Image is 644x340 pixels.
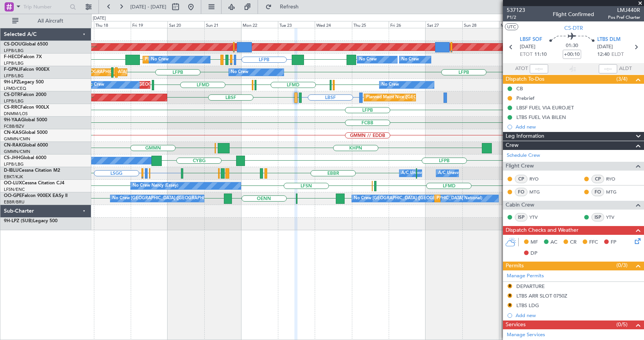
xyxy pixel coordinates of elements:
[4,105,20,110] span: CS-RRC
[4,156,46,160] a: CS-JHHGlobal 6000
[606,189,623,195] a: MTG
[381,79,399,91] div: No Crew
[608,6,640,14] span: LMJ440R
[530,64,548,73] input: --:--
[534,51,547,59] span: 11:10
[4,181,64,185] a: OO-LUXCessna Citation CJ4
[516,124,640,130] div: Add new
[591,188,604,196] div: FO
[516,95,534,101] div: Prebrief
[4,130,48,135] a: CN-KASGlobal 5000
[516,293,567,299] div: LTBS ARR SLOT 0750Z
[508,284,512,288] button: R
[4,67,20,72] span: F-GPNJ
[4,93,20,97] span: CS-DTR
[4,73,24,79] a: LFPB/LBG
[506,226,578,235] span: Dispatch Checks and Weather
[4,130,21,135] span: CN-KAS
[4,143,48,148] a: CN-RAKGlobal 6000
[515,213,527,221] div: ISP
[520,43,536,51] span: [DATE]
[506,75,544,84] span: Dispatch To-Dos
[4,161,24,167] a: LFPB/LBG
[4,98,24,104] a: LFPB/LBG
[145,54,266,65] div: Planned Maint [GEOGRAPHIC_DATA] ([GEOGRAPHIC_DATA])
[8,15,83,27] button: All Aircraft
[616,320,628,329] span: (0/5)
[505,23,518,30] button: UTC
[20,18,81,24] span: All Aircraft
[4,80,19,85] span: 9H-LPZ
[508,293,512,298] button: R
[508,303,512,307] button: R
[4,80,44,85] a: 9H-LPZLegacy 500
[4,118,21,122] span: 9H-YAA
[133,180,178,192] div: No Crew Nancy (Essey)
[4,194,22,198] span: OO-GPE
[4,219,33,223] span: 9H-LPZ (SUB)
[529,214,547,221] a: YTV
[597,43,613,51] span: [DATE]
[204,21,241,28] div: Sun 21
[4,105,49,110] a: CS-RRCFalcon 900LX
[616,75,628,83] span: (3/4)
[4,187,25,192] a: LFSN/ENC
[515,65,528,73] span: ATOT
[366,92,452,103] div: Planned Maint Nice ([GEOGRAPHIC_DATA])
[4,93,46,97] a: CS-DTRFalcon 2000
[516,114,566,120] div: LTBS FUEL VIA BILEN
[506,141,519,150] span: Crew
[4,111,28,117] a: DNMM/LOS
[553,10,594,18] div: Flight Confirmed
[87,79,104,91] div: No Crew
[531,250,537,257] span: DP
[4,168,19,173] span: D-IBLU
[515,188,527,196] div: FO
[507,6,525,14] span: 537123
[516,85,523,92] div: CB
[506,201,534,210] span: Cabin Crew
[4,42,22,47] span: CS-DOU
[438,168,560,179] div: A/C Unavailable [GEOGRAPHIC_DATA]-[GEOGRAPHIC_DATA]
[597,36,621,44] span: LTBS DLM
[520,36,542,44] span: LBSF SOF
[23,1,67,13] input: Trip Number
[507,272,544,280] a: Manage Permits
[499,21,536,28] div: Mon 29
[4,156,20,160] span: CS-JHH
[506,262,524,270] span: Permits
[130,3,166,10] span: [DATE] - [DATE]
[354,193,482,204] div: No Crew [GEOGRAPHIC_DATA] ([GEOGRAPHIC_DATA] National)
[591,175,604,183] div: CP
[516,104,574,111] div: LBSF FUEL VIA EUROJET
[516,302,539,309] div: LTBS LDG
[151,54,169,65] div: No Crew
[4,55,21,59] span: F-HECD
[589,239,598,246] span: FFC
[608,14,640,21] span: Pos Pref Charter
[597,51,609,59] span: 12:40
[516,312,640,319] div: Add new
[507,14,525,21] span: P1/2
[112,193,241,204] div: No Crew [GEOGRAPHIC_DATA] ([GEOGRAPHIC_DATA] National)
[550,239,557,246] span: AC
[515,175,527,183] div: CP
[4,136,30,142] a: GMMN/CMN
[4,168,60,173] a: D-IBLUCessna Citation M2
[4,199,25,205] a: EBBR/BRU
[606,176,623,182] a: RYO
[570,239,577,246] span: CR
[4,60,24,66] a: LFPB/LBG
[506,132,544,141] span: Leg Information
[168,21,204,28] div: Sat 20
[315,21,352,28] div: Wed 24
[401,54,419,65] div: No Crew
[616,261,628,269] span: (0/3)
[231,67,248,78] div: No Crew
[4,86,26,91] a: LFMD/CEQ
[506,320,526,329] span: Services
[4,143,22,148] span: CN-RAK
[359,54,377,65] div: No Crew
[4,118,47,122] a: 9H-YAAGlobal 5000
[506,162,534,171] span: Flight Crew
